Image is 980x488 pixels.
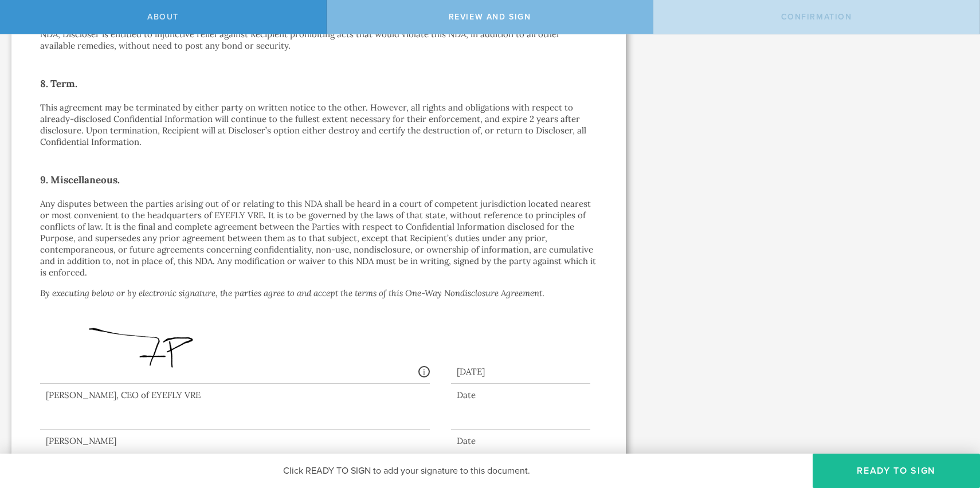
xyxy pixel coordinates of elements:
[40,198,597,278] p: Any disputes between the parties arising out of or relating to this NDA shall be heard in a court...
[451,355,590,384] div: [DATE]
[40,74,597,93] h2: 8. Term.
[451,435,590,447] div: Date
[40,435,430,447] div: [PERSON_NAME]
[40,288,542,298] i: By executing below or by electronic signature, the parties agree to and accept the terms of this ...
[46,314,311,386] img: oJECBwsYCgdjGdLxIgcCOBtdzGvRGP0xIgsCUBQW1Lva2tBJYh0IJaVpvvK83n7hwECBDYpICgtslu12gCpQXai+UFtdLdpDg...
[40,102,597,148] p: This agreement may be terminated by either party on written notice to the other. However, all rig...
[813,454,980,488] button: Ready to Sign
[923,399,980,454] iframe: Chat Widget
[449,12,531,22] span: Review and sign
[40,171,597,189] h2: 9. Miscellaneous.
[40,288,597,299] p: .
[147,12,179,22] span: About
[781,12,852,22] span: Confirmation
